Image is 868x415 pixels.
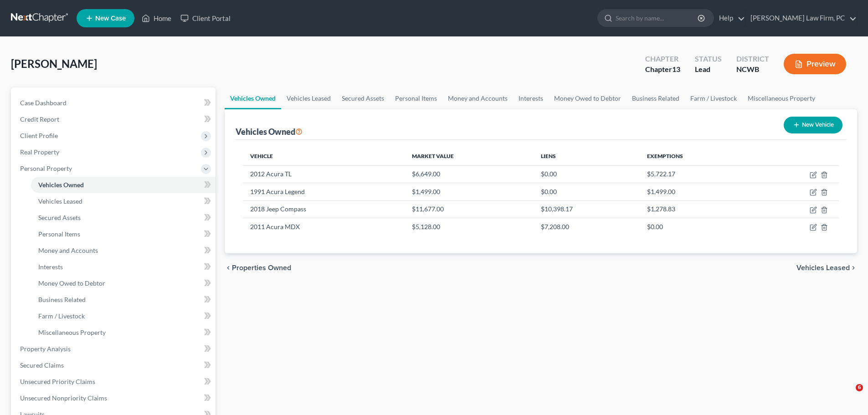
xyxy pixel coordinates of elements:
span: Secured Claims [20,361,64,369]
a: Unsecured Priority Claims [13,374,216,390]
a: Miscellaneous Property [742,87,821,109]
a: Money and Accounts [31,242,216,259]
a: Money Owed to Debtor [549,87,627,109]
td: 2018 Jeep Compass [243,200,404,218]
a: Secured Claims [13,357,216,374]
td: $0.00 [534,165,640,183]
td: $10,398.17 [534,200,640,218]
a: Unsecured Nonpriority Claims [13,390,216,406]
td: $1,499.00 [640,183,755,200]
a: Vehicles Leased [31,193,216,210]
a: Property Analysis [13,341,216,357]
a: Personal Items [390,87,442,109]
span: Miscellaneous Property [38,328,106,336]
div: NCWB [736,64,769,75]
td: 1991 Acura Legend [243,183,404,200]
div: District [736,54,769,64]
a: Case Dashboard [13,95,216,111]
span: 6 [856,384,863,391]
span: Farm / Livestock [38,312,85,320]
div: Lead [695,64,722,75]
span: Properties Owned [232,264,291,272]
span: Money and Accounts [38,246,98,254]
span: Business Related [38,296,86,303]
span: Client Profile [20,132,58,139]
td: $7,208.00 [534,218,640,235]
a: Vehicles Owned [31,177,216,193]
th: Market Value [405,147,534,165]
i: chevron_right [850,264,857,272]
span: Unsecured Nonpriority Claims [20,394,107,402]
a: Money and Accounts [442,87,513,109]
div: Chapter [645,64,680,75]
button: Vehicles Leased chevron_right [796,264,857,272]
button: chevron_left Properties Owned [225,264,291,272]
td: $1,278.83 [640,200,755,218]
span: Vehicles Leased [38,197,82,205]
a: Farm / Livestock [31,308,216,324]
span: 13 [672,65,680,73]
a: Interests [513,87,549,109]
iframe: Intercom live chat [837,384,859,406]
a: Interests [31,259,216,275]
span: Property Analysis [20,345,71,353]
td: $0.00 [534,183,640,200]
a: Personal Items [31,226,216,242]
td: $1,499.00 [405,183,534,200]
th: Vehicle [243,147,404,165]
span: New Case [95,15,126,22]
span: Personal Property [20,164,72,172]
a: Credit Report [13,111,216,128]
td: $5,722.17 [640,165,755,183]
i: chevron_left [225,264,232,272]
div: Chapter [645,54,680,64]
a: Secured Assets [31,210,216,226]
td: $6,649.00 [405,165,534,183]
span: Case Dashboard [20,99,67,107]
button: New Vehicle [784,117,842,133]
a: Vehicles Owned [225,87,281,109]
span: Vehicles Owned [38,181,84,189]
span: [PERSON_NAME] [11,57,97,70]
a: [PERSON_NAME] Law Firm, PC [746,10,857,26]
input: Search by name... [616,10,699,26]
button: Preview [784,54,846,74]
div: Status [695,54,722,64]
a: Vehicles Leased [281,87,336,109]
span: Money Owed to Debtor [38,279,105,287]
td: $0.00 [640,218,755,235]
a: Help [714,10,745,26]
a: Miscellaneous Property [31,324,216,341]
a: Farm / Livestock [685,87,742,109]
th: Liens [534,147,640,165]
a: Secured Assets [336,87,390,109]
td: 2012 Acura TL [243,165,404,183]
a: Business Related [31,292,216,308]
div: Vehicles Owned [236,126,303,137]
span: Secured Assets [38,214,81,221]
span: Personal Items [38,230,80,238]
a: Money Owed to Debtor [31,275,216,292]
td: $5,128.00 [405,218,534,235]
span: Real Property [20,148,59,156]
a: Client Portal [176,10,235,26]
span: Unsecured Priority Claims [20,378,95,385]
td: $11,677.00 [405,200,534,218]
span: Interests [38,263,63,271]
a: Home [137,10,176,26]
span: Credit Report [20,115,59,123]
th: Exemptions [640,147,755,165]
td: 2011 Acura MDX [243,218,404,235]
a: Business Related [627,87,685,109]
span: Vehicles Leased [796,264,850,272]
